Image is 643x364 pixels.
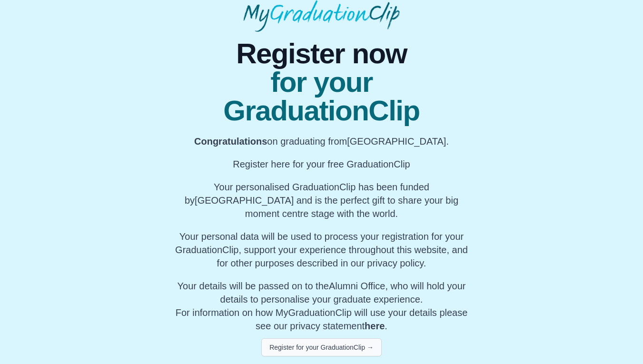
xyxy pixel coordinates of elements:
p: Your personalised GraduationClip has been funded by [GEOGRAPHIC_DATA] and is the perfect gift to ... [172,180,471,220]
p: Register here for your free GraduationClip [172,157,471,171]
span: Register now [172,39,471,68]
button: Register for your GraduationClip → [261,338,382,356]
span: Your details will be passed on to the , who will hold your details to personalise your graduate e... [178,281,466,305]
span: Alumni Office [329,281,386,291]
span: For information on how MyGraduationClip will use your details please see our privacy statement . [176,281,468,331]
a: here [365,321,385,331]
b: Congratulations [194,136,267,147]
span: for your GraduationClip [172,68,471,125]
p: on graduating from [GEOGRAPHIC_DATA]. [172,135,471,148]
p: Your personal data will be used to process your registration for your GraduationClip, support you... [172,230,471,270]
